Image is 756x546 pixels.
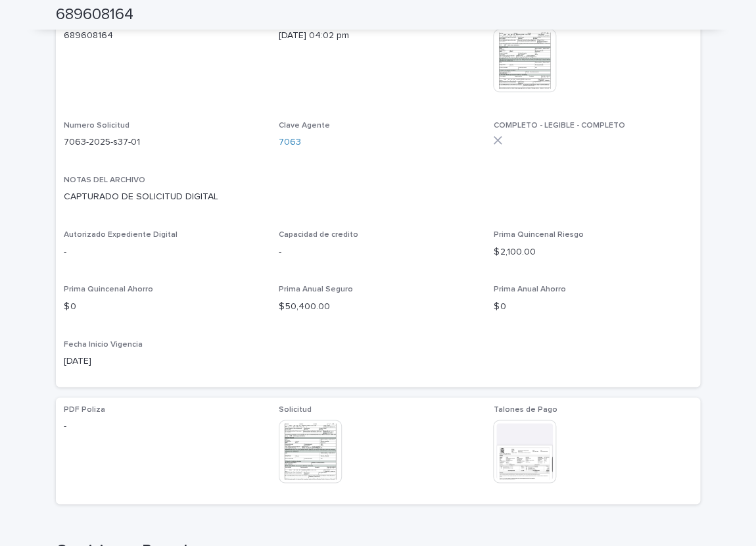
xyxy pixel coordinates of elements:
[64,245,263,259] p: -
[56,5,133,24] h2: 689608164
[493,231,583,239] span: Prima Quincenal Riesgo
[493,122,625,130] span: COMPLETO - LEGIBLE - COMPLETO
[279,285,353,293] span: Prima Anual Seguro
[493,285,565,293] span: Prima Anual Ahorro
[279,136,301,149] a: 7063
[64,355,263,368] p: [DATE]
[64,29,263,43] p: 689608164
[64,341,143,349] span: Fecha Inicio Vigencia
[279,245,478,259] p: -
[64,190,692,204] p: CAPTURADO DE SOLICITUD DIGITAL
[493,245,692,259] p: $ 2,100.00
[64,136,263,149] p: 7063-2025-s37-01
[64,420,263,434] p: -
[279,406,312,414] span: Solicitud
[64,300,263,314] p: $ 0
[64,406,105,414] span: PDF Poliza
[279,231,358,239] span: Capacidad de credito
[279,122,330,130] span: Clave Agente
[64,231,177,239] span: Autorizado Expediente Digital
[279,300,478,314] p: $ 50,400.00
[279,29,478,43] p: [DATE] 04:02 pm
[493,300,692,314] p: $ 0
[64,285,153,293] span: Prima Quincenal Ahorro
[64,176,145,184] span: NOTAS DEL ARCHIVO
[493,406,557,414] span: Talones de Pago
[64,122,130,130] span: Numero Solicitud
